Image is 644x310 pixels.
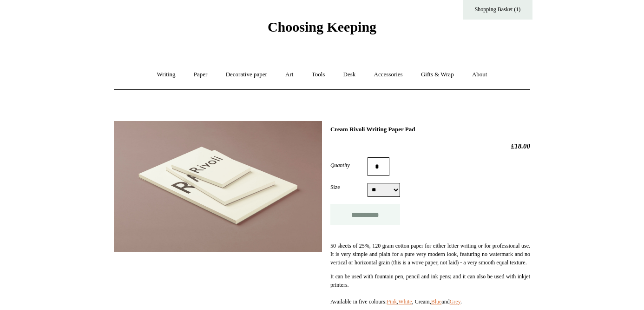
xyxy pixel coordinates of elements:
[464,62,496,87] a: About
[330,242,530,267] p: 50 sheets of 25%, 120 gram cotton paper for either letter writing or for professional use. It is ...
[185,62,216,87] a: Paper
[114,121,322,252] img: Cream Rivoli Writing Paper Pad
[413,62,462,87] a: Gifts & Wrap
[268,27,376,33] a: Choosing Keeping
[330,126,530,133] h1: Cream Rivoli Writing Paper Pad
[330,142,530,150] h2: £18.00
[366,62,411,87] a: Accessories
[335,62,364,87] a: Desk
[217,62,276,87] a: Decorative paper
[387,298,397,305] a: Pink
[431,298,442,305] a: Blue
[303,62,334,87] a: Tools
[398,298,412,305] a: White
[149,62,184,87] a: Writing
[277,62,302,87] a: Art
[268,19,376,34] span: Choosing Keeping
[330,161,368,169] label: Quantity
[450,298,460,305] a: Grey
[330,183,368,191] label: Size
